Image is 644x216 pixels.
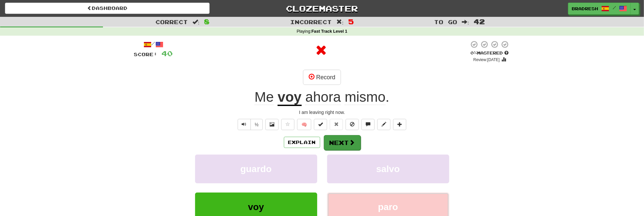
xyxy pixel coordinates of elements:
[254,89,274,105] span: Me
[278,89,301,106] u: voy
[155,18,188,25] span: Correct
[302,89,390,105] span: .
[346,119,359,130] button: Ignore sentence (alt+i)
[220,3,424,14] a: Clozemaster
[327,155,449,183] button: salvo
[473,57,500,62] small: Review: [DATE]
[330,119,343,130] button: Reset to 0% Mastered (alt+r)
[265,119,279,130] button: Show image (alt+x)
[336,19,344,25] span: :
[471,50,477,55] span: 0 %
[572,6,598,12] span: BradResh
[613,5,616,10] span: /
[393,119,406,130] button: Add to collection (alt+a)
[469,50,510,56] div: Mastered
[162,49,173,57] span: 40
[134,40,173,49] div: /
[134,52,158,57] span: Score:
[312,29,348,34] strong: Fast Track Level 1
[204,18,210,25] span: 8
[284,137,320,148] button: Explain
[303,70,341,85] button: Record
[474,18,485,25] span: 42
[462,19,469,25] span: :
[324,135,361,150] button: Next
[568,3,631,15] a: BradResh /
[192,19,200,25] span: :
[376,164,400,174] span: salvo
[281,119,294,130] button: Favorite sentence (alt+f)
[345,89,386,105] span: mismo
[378,202,398,212] span: paro
[195,155,317,183] button: guardo
[361,119,375,130] button: Discuss sentence (alt+u)
[238,119,251,130] button: Play sentence audio (ctl+space)
[314,119,327,130] button: Set this sentence to 100% Mastered (alt+m)
[297,119,311,130] button: 🧠
[248,202,264,212] span: voy
[134,109,510,116] div: I am leaving right now.
[305,89,341,105] span: ahora
[5,3,210,14] a: Dashboard
[434,18,458,25] span: To go
[290,18,332,25] span: Incorrect
[236,119,263,130] div: Text-to-speech controls
[348,18,354,25] span: 5
[377,119,390,130] button: Edit sentence (alt+d)
[240,164,272,174] span: guardo
[251,119,263,130] button: ½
